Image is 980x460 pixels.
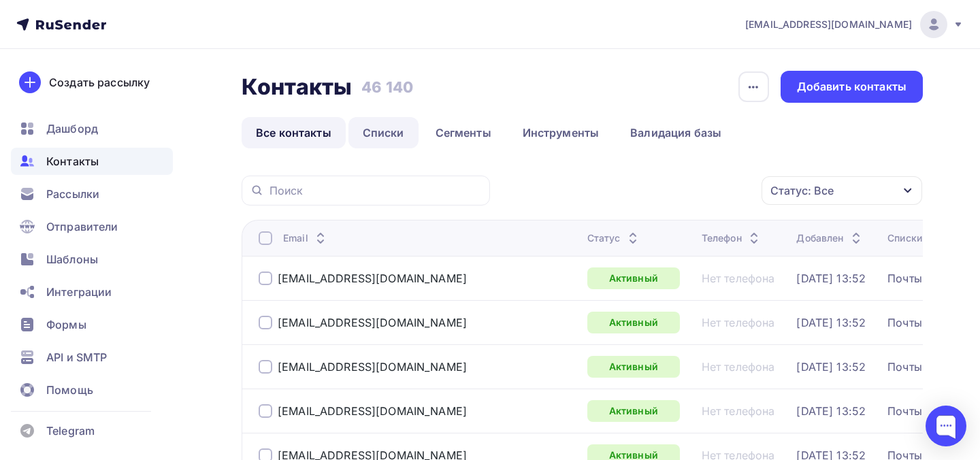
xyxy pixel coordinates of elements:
a: [EMAIL_ADDRESS][DOMAIN_NAME] [278,360,467,374]
a: [DATE] 13:52 [796,272,866,285]
div: Email [283,231,329,245]
a: Сегменты [421,117,506,148]
a: Шаблоны [11,246,173,273]
button: Статус: Все [761,176,923,206]
div: Статус: Все [770,182,834,199]
a: Формы [11,311,173,338]
a: Валидация базы [616,117,736,148]
div: Создать рассылку [49,74,150,91]
span: Контакты [46,153,99,169]
a: Списки [348,117,419,148]
a: Отправители [11,213,173,240]
h2: Контакты [242,73,352,101]
a: [DATE] 13:52 [796,360,866,374]
input: Поиск [269,183,482,198]
a: [DATE] 13:52 [796,316,866,329]
span: Интеграции [46,284,112,300]
span: Формы [46,316,86,333]
a: Инструменты [508,117,614,148]
a: Активный [587,400,680,422]
a: Активный [587,312,680,333]
span: Шаблоны [46,251,98,267]
span: Дашборд [46,120,98,137]
a: Нет телефона [702,272,775,285]
a: Дашборд [11,115,173,142]
div: Статус [587,231,641,245]
span: Отправители [46,218,118,235]
a: [EMAIL_ADDRESS][DOMAIN_NAME] [745,11,964,38]
a: [EMAIL_ADDRESS][DOMAIN_NAME] [278,404,467,418]
span: Помощь [46,382,93,398]
a: Рассылки [11,180,173,208]
a: [EMAIL_ADDRESS][DOMAIN_NAME] [278,272,467,285]
a: Нет телефона [702,316,775,329]
div: Телефон [702,231,762,245]
a: [EMAIL_ADDRESS][DOMAIN_NAME] [278,316,467,329]
div: Списки [887,231,922,245]
a: Активный [587,267,680,289]
a: Нет телефона [702,404,775,418]
span: [EMAIL_ADDRESS][DOMAIN_NAME] [745,18,912,31]
div: Добавить контакты [797,79,906,95]
a: [DATE] 13:52 [796,404,866,418]
a: Нет телефона [702,360,775,374]
a: Все контакты [242,117,346,148]
span: Telegram [46,423,95,439]
div: Добавлен [796,231,864,245]
span: Рассылки [46,186,99,202]
h3: 46 140 [361,78,413,97]
a: Контакты [11,148,173,175]
span: API и SMTP [46,349,107,365]
a: Активный [587,356,680,378]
